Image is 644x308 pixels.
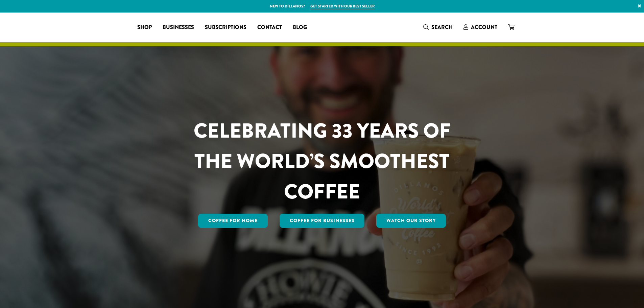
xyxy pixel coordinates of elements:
a: Shop [132,22,157,33]
h1: CELEBRATING 33 YEARS OF THE WORLD’S SMOOTHEST COFFEE [174,116,471,207]
span: Account [471,23,497,31]
span: Search [431,23,453,31]
a: Watch Our Story [376,214,446,228]
a: Coffee for Home [198,214,268,228]
span: Shop [137,23,152,32]
span: Subscriptions [205,23,246,32]
a: Coffee For Businesses [280,214,365,228]
a: Get started with our best seller [310,3,375,9]
a: Search [418,22,458,33]
span: Blog [293,23,307,32]
span: Contact [257,23,282,32]
span: Businesses [163,23,194,32]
